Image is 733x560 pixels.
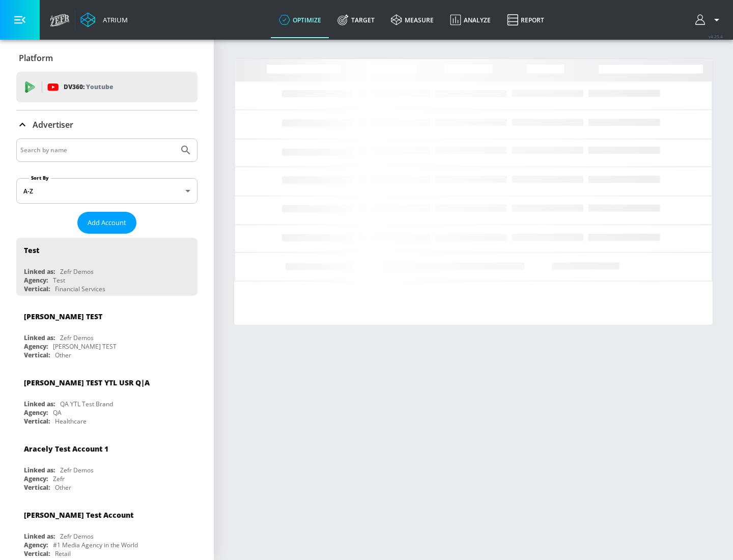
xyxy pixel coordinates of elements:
div: Other [55,351,71,359]
div: Platform [16,44,198,72]
div: Zefr Demos [60,333,94,342]
div: Healthcare [55,417,87,426]
div: Zefr [53,474,65,483]
p: Advertiser [33,119,73,130]
div: [PERSON_NAME] TESTLinked as:Zefr DemosAgency:[PERSON_NAME] TESTVertical:Other [16,304,198,362]
div: [PERSON_NAME] TEST YTL USR Q|ALinked as:QA YTL Test BrandAgency:QAVertical:Healthcare [16,370,198,428]
input: Search by name [20,144,175,157]
p: DV360: [64,81,113,93]
div: [PERSON_NAME] TEST [24,312,102,321]
div: Aracely Test Account 1 [24,444,108,454]
div: Vertical: [24,483,50,492]
div: [PERSON_NAME] TEST [53,342,117,351]
div: Agency: [24,408,48,417]
div: Zefr Demos [60,466,94,474]
div: A-Z [16,178,198,204]
span: v 4.25.4 [709,34,723,39]
div: TestLinked as:Zefr DemosAgency:TestVertical:Financial Services [16,238,198,296]
div: #1 Media Agency in the World [53,541,138,549]
div: Agency: [24,474,48,483]
a: measure [383,2,442,38]
div: Test [24,245,39,255]
div: Linked as: [24,267,55,276]
div: Vertical: [24,351,50,359]
div: Linked as: [24,532,55,541]
label: Sort By [29,175,51,181]
a: optimize [271,2,329,38]
p: Youtube [86,81,113,92]
button: Add Account [77,212,136,234]
div: Vertical: [24,549,50,558]
div: Aracely Test Account 1Linked as:Zefr DemosAgency:ZefrVertical:Other [16,436,198,494]
p: Platform [19,52,53,64]
div: Vertical: [24,285,50,293]
a: Report [499,2,552,38]
div: [PERSON_NAME] TEST YTL USR Q|A [24,378,150,387]
a: Target [329,2,383,38]
div: Agency: [24,541,48,549]
div: Zefr Demos [60,267,94,276]
div: Agency: [24,276,48,285]
div: Financial Services [55,285,105,293]
div: Advertiser [16,110,198,139]
div: Agency: [24,342,48,351]
div: QA [53,408,62,417]
div: Test [53,276,65,285]
div: Atrium [99,15,128,24]
div: Linked as: [24,333,55,342]
div: Vertical: [24,417,50,426]
a: Analyze [442,2,499,38]
div: Other [55,483,71,492]
div: Linked as: [24,466,55,474]
div: QA YTL Test Brand [60,400,113,408]
div: [PERSON_NAME] Test Account [24,510,133,520]
div: DV360: Youtube [16,72,198,102]
div: Linked as: [24,400,55,408]
div: Retail [55,549,71,558]
div: Zefr Demos [60,532,94,541]
a: Atrium [80,12,128,27]
span: Add Account [88,217,126,229]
